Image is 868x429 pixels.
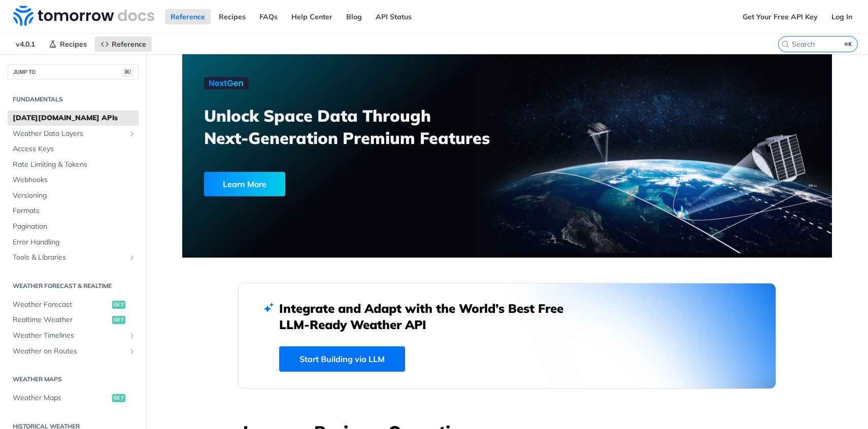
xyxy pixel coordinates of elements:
[112,301,125,309] span: get
[128,347,136,355] button: Show subpages for Weather on Routes
[13,300,110,310] span: Weather Forecast
[279,346,405,372] a: Start Building via LLM
[13,144,136,154] span: Access Keys
[8,390,139,406] a: Weather Mapsget
[13,331,125,341] span: Weather Timelines
[13,237,136,247] span: Error Handling
[826,9,858,24] a: Log In
[204,172,455,196] a: Learn More
[128,130,136,138] button: Show subpages for Weather Data Layers
[370,9,417,24] a: API Status
[8,219,139,234] a: Pagination
[13,175,136,185] span: Webhooks
[10,37,41,52] span: v4.0.1
[8,312,139,328] a: Realtime Weatherget
[13,113,136,123] span: [DATE][DOMAIN_NAME] APIs
[8,297,139,312] a: Weather Forecastget
[128,332,136,340] button: Show subpages for Weather Timelines
[8,111,139,126] a: [DATE][DOMAIN_NAME] APIs
[13,253,125,263] span: Tools & Libraries
[13,346,125,356] span: Weather on Routes
[165,9,211,24] a: Reference
[8,64,139,80] button: JUMP TO⌘/
[8,126,139,141] a: Weather Data LayersShow subpages for Weather Data Layers
[13,315,110,325] span: Realtime Weather
[8,95,139,104] h2: Fundamentals
[13,393,110,403] span: Weather Maps
[128,254,136,262] button: Show subpages for Tools & Libraries
[8,172,139,188] a: Webhooks
[8,281,139,291] h2: Weather Forecast & realtime
[95,37,152,52] a: Reference
[204,77,249,89] img: NextGen
[122,68,133,77] span: ⌘/
[8,188,139,203] a: Versioning
[112,394,125,402] span: get
[781,40,789,48] svg: Search
[341,9,368,24] a: Blog
[8,141,139,157] a: Access Keys
[8,375,139,384] h2: Weather Maps
[204,172,285,196] div: Learn More
[254,9,283,24] a: FAQs
[13,6,154,26] img: Tomorrow.io Weather API Docs
[60,40,87,49] span: Recipes
[112,316,125,324] span: get
[204,104,518,149] h3: Unlock Space Data Through Next-Generation Premium Features
[13,222,136,232] span: Pagination
[13,129,125,139] span: Weather Data Layers
[8,328,139,343] a: Weather TimelinesShow subpages for Weather Timelines
[8,203,139,219] a: Formats
[286,9,338,24] a: Help Center
[213,9,251,24] a: Recipes
[737,9,823,24] a: Get Your Free API Key
[8,235,139,250] a: Error Handling
[8,250,139,265] a: Tools & LibrariesShow subpages for Tools & Libraries
[112,40,146,49] span: Reference
[43,37,92,52] a: Recipes
[279,300,579,333] h2: Integrate and Adapt with the World’s Best Free LLM-Ready Weather API
[13,160,136,170] span: Rate Limiting & Tokens
[8,344,139,359] a: Weather on RoutesShow subpages for Weather on Routes
[842,39,855,49] kbd: ⌘K
[13,191,136,201] span: Versioning
[8,157,139,172] a: Rate Limiting & Tokens
[13,206,136,216] span: Formats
